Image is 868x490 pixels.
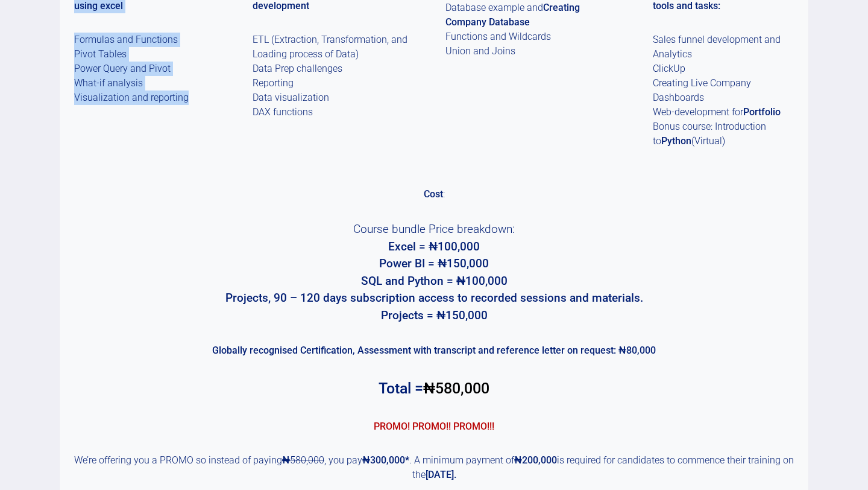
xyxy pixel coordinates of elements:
[282,454,324,466] s: 580,000
[282,454,290,466] strong: ₦
[423,380,489,397] mark: ₦580,000
[212,345,656,356] strong: Globally recognised Certification, Assessment with transcript and reference letter on request: ₦8...
[374,421,410,432] strong: PROMO!
[424,188,443,200] strong: Cost
[426,469,456,480] strong: [DATE].
[514,454,557,466] strong: ₦200,000
[638,33,808,148] p: Sales funnel development and Analytics ClickUp Creating Live Company Dashboards Web-development f...
[362,454,409,466] strong: ₦300,000*
[381,308,488,322] strong: Projects = ₦150,000
[225,240,643,305] strong: Excel = ₦100,000 Power BI = ₦150,000 SQL and Python = ₦100,000 Projects, 90 – 120 days subscripti...
[253,33,423,119] p: ETL (Extraction, Transformation, and Loading process of Data) Data Prep challenges Reporting Data...
[60,187,808,202] p: :
[60,453,808,482] p: We’re offering you a PROMO so instead of paying , you pay . A minimum payment of is required for ...
[743,106,781,118] strong: Portfolio
[60,221,808,324] p: Course bundle Price breakdown:
[453,421,494,432] strong: PROMO!!!
[661,135,691,147] strong: Python
[412,421,451,432] strong: PROMO!!
[379,380,489,397] strong: Total =
[60,33,230,105] p: Formulas and Functions Pivot Tables Power Query and Pivot What-if analysis Visualization and repo...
